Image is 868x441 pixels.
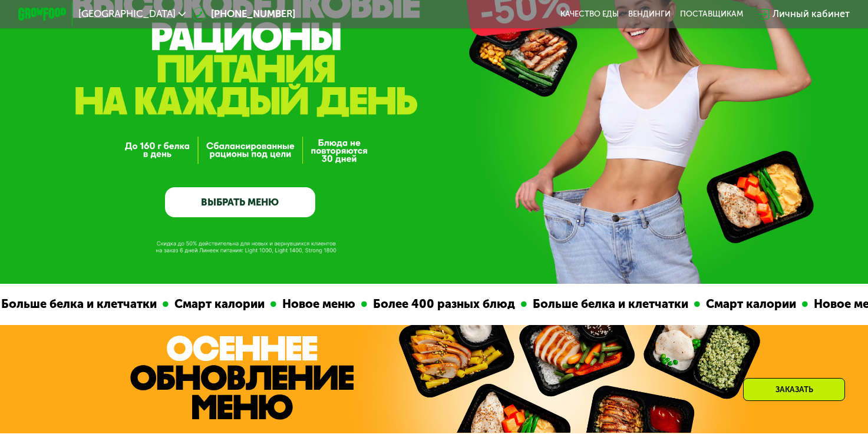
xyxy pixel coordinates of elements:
a: Качество еды [560,9,619,19]
div: поставщикам [680,9,743,19]
div: Больше белка и клетчатки [524,295,692,313]
div: Более 400 разных блюд [365,295,519,313]
a: ВЫБРАТЬ МЕНЮ [165,187,315,217]
div: Смарт калории [166,295,268,313]
a: Вендинги [628,9,671,19]
div: Новое меню [274,295,359,313]
span: [GEOGRAPHIC_DATA] [78,9,176,19]
a: [PHONE_NUMBER] [192,7,296,22]
div: Заказать [743,378,845,401]
div: Личный кабинет [773,7,850,22]
div: Смарт калории [698,295,800,313]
